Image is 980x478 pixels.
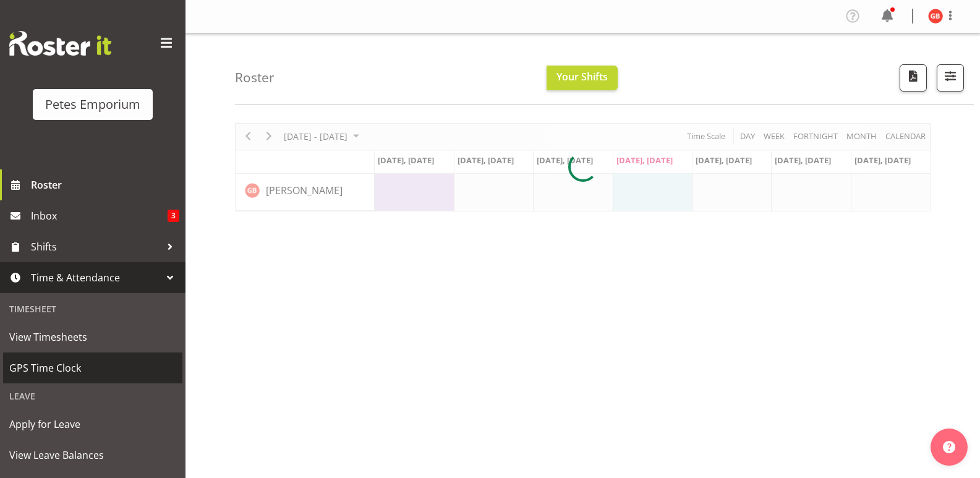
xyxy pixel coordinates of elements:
span: Shifts [31,237,161,256]
img: Rosterit website logo [9,31,111,56]
div: Petes Emporium [45,95,140,114]
span: GPS Time Clock [9,359,176,377]
button: Your Shifts [547,66,618,90]
span: Inbox [31,207,168,225]
a: View Timesheets [3,322,182,352]
span: Your Shifts [556,70,608,83]
a: Apply for Leave [3,409,182,440]
span: Time & Attendance [31,268,161,287]
button: Download a PDF of the roster according to the set date range. [900,64,927,92]
div: Leave [3,383,182,409]
img: gillian-byford11184.jpg [928,9,943,23]
div: Timesheet [3,296,182,322]
span: Apply for Leave [9,415,176,433]
h4: Roster [235,70,275,85]
img: help-xxl-2.png [943,441,955,453]
button: Filter Shifts [937,64,964,92]
span: View Leave Balances [9,446,176,464]
a: GPS Time Clock [3,352,182,383]
span: Roster [31,176,179,194]
span: 3 [168,210,179,222]
span: View Timesheets [9,328,176,346]
a: View Leave Balances [3,440,182,471]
